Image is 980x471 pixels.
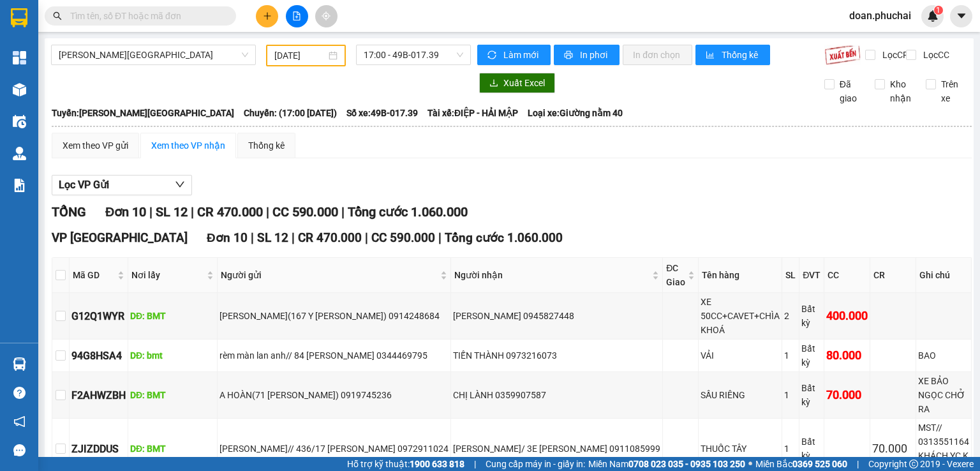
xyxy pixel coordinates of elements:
[105,204,146,220] span: Đơn 10
[71,348,126,364] div: 94G8HSA4
[918,48,951,62] span: Lọc CC
[13,444,26,456] span: message
[59,177,109,193] span: Lọc VP Gửi
[755,457,847,471] span: Miền Bắc
[801,381,822,409] div: Bất kỳ
[588,457,745,471] span: Miền Nam
[219,309,449,323] div: [PERSON_NAME](167 Y [PERSON_NAME]) 0914248684
[927,10,939,22] img: icon-new-feature
[292,11,301,20] span: file-add
[784,309,797,323] div: 2
[13,415,26,428] span: notification
[824,45,861,65] img: 9k=
[131,268,204,282] span: Nơi lấy
[695,45,770,65] button: bar-chartThống kê
[748,461,752,467] span: ⚪️
[13,83,26,96] img: warehouse-icon
[256,5,278,27] button: plus
[207,230,248,245] span: Đơn 10
[824,258,870,293] th: CC
[286,5,308,27] button: file-add
[248,138,285,153] div: Thống kê
[503,48,540,62] span: Làm mới
[872,440,914,458] div: 70.000
[13,387,26,399] span: question-circle
[477,45,551,65] button: syncLàm mới
[53,11,62,20] span: search
[274,49,325,63] input: 13/08/2025
[701,388,780,402] div: SẦU RIÊNG
[156,204,188,220] span: SL 12
[149,204,152,220] span: |
[13,357,26,371] img: warehouse-icon
[71,308,126,324] div: G12Q1WYR
[623,45,692,65] button: In đơn chọn
[784,442,797,456] div: 1
[554,45,620,65] button: printerIn phơi
[322,11,330,20] span: aim
[221,268,438,282] span: Người gửi
[175,179,185,190] span: down
[52,230,188,245] span: VP [GEOGRAPHIC_DATA]
[445,230,563,245] span: Tổng cước 1.060.000
[701,348,780,363] div: VẢI
[13,179,26,192] img: solution-icon
[885,77,916,105] span: Kho nhận
[70,372,128,419] td: F2AHWZBH
[410,459,464,469] strong: 1900 633 818
[580,48,609,62] span: In phơi
[365,230,368,245] span: |
[701,442,780,456] div: THUỐC TÂY
[197,204,263,220] span: CR 470.000
[13,147,26,160] img: warehouse-icon
[11,8,27,27] img: logo-vxr
[918,374,969,416] div: XE BẢO NGỌC CHỞ RA
[628,459,745,469] strong: 0708 023 035 - 0935 103 250
[936,77,967,105] span: Trên xe
[364,45,464,64] span: 17:00 - 49B-017.39
[130,442,215,456] div: DĐ: BMT
[956,10,967,22] span: caret-down
[877,48,910,62] span: Lọc CR
[298,230,362,245] span: CR 470.000
[219,348,449,363] div: rèm màn lan anh// 84 [PERSON_NAME] 0344469795
[130,348,215,363] div: DĐ: bmt
[315,5,338,27] button: aim
[52,175,192,195] button: Lọc VP Gửi
[71,387,126,403] div: F2AHWZBH
[839,8,921,24] span: doan.phuchai
[699,258,782,293] th: Tên hàng
[564,50,575,61] span: printer
[784,348,797,363] div: 1
[13,51,26,64] img: dashboard-icon
[454,268,650,282] span: Người nhận
[346,106,418,120] span: Số xe: 49B-017.39
[870,258,916,293] th: CR
[263,11,272,20] span: plus
[782,258,799,293] th: SL
[784,388,797,402] div: 1
[722,48,760,62] span: Thống kê
[474,457,476,471] span: |
[826,386,868,404] div: 70.000
[792,459,847,469] strong: 0369 525 060
[916,258,972,293] th: Ghi chú
[244,106,337,120] span: Chuyến: (17:00 [DATE])
[701,295,780,337] div: XE 50CC+CAVET+CHÌA KHOÁ
[347,457,464,471] span: Hỗ trợ kỹ thuật:
[59,45,248,64] span: Gia Lai - Đà Lạt
[130,388,215,402] div: DĐ: BMT
[341,204,345,220] span: |
[706,50,716,61] span: bar-chart
[251,230,254,245] span: |
[191,204,194,220] span: |
[73,268,115,282] span: Mã GD
[266,204,269,220] span: |
[479,73,555,93] button: downloadXuất Excel
[666,261,685,289] span: ĐC Giao
[151,138,225,153] div: Xem theo VP nhận
[13,115,26,128] img: warehouse-icon
[371,230,435,245] span: CC 590.000
[801,435,822,463] div: Bất kỳ
[826,307,868,325] div: 400.000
